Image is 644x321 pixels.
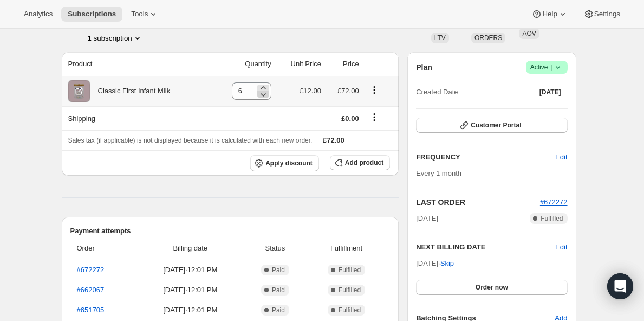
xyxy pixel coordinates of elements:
[324,52,362,76] th: Price
[539,88,561,97] span: [DATE]
[68,10,116,18] span: Subscriptions
[309,243,383,254] span: Fulfillment
[140,243,242,254] span: Billing date
[272,306,285,314] span: Paid
[212,52,275,76] th: Quantity
[77,306,105,314] a: #651705
[77,266,105,274] a: #672272
[339,306,361,314] span: Fulfilled
[540,197,568,208] button: #672272
[530,62,563,73] span: Active
[140,305,242,316] span: [DATE] · 12:01 PM
[416,169,461,177] span: Every 1 month
[434,34,446,42] span: LTV
[77,286,105,294] a: #662067
[345,158,383,167] span: Add product
[300,87,321,95] span: £12.00
[366,111,383,123] button: Shipping actions
[533,85,568,100] button: [DATE]
[416,152,555,163] h2: FREQUENCY
[61,7,122,22] button: Subscriptions
[341,114,359,123] span: £0.00
[323,136,344,144] span: £72.00
[70,236,136,260] th: Order
[90,86,171,97] div: Classic First Infant Milk
[17,7,59,22] button: Analytics
[416,197,540,208] h2: LAST ORDER
[440,258,454,269] span: Skip
[525,7,574,22] button: Help
[522,30,536,37] span: AOV
[339,286,361,294] span: Fulfilled
[474,34,502,42] span: ORDERS
[416,259,454,267] span: [DATE] ·
[542,10,557,18] span: Help
[416,87,458,98] span: Created Date
[68,137,313,144] span: Sales tax (if applicable) is not displayed because it is calculated with each new order.
[272,266,285,274] span: Paid
[125,7,165,22] button: Tools
[434,255,460,272] button: Skip
[330,155,390,170] button: Add product
[607,273,633,299] div: Open Intercom Messenger
[550,63,552,72] span: |
[476,283,508,292] span: Order now
[275,52,324,76] th: Unit Price
[68,80,90,102] img: product img
[555,152,567,163] span: Edit
[131,10,148,18] span: Tools
[549,149,574,166] button: Edit
[416,62,432,73] h2: Plan
[70,226,391,236] h2: Payment attempts
[140,285,242,296] span: [DATE] · 12:01 PM
[62,52,213,76] th: Product
[62,106,213,130] th: Shipping
[339,266,361,274] span: Fulfilled
[416,280,567,295] button: Order now
[594,10,620,18] span: Settings
[250,155,319,171] button: Apply discount
[541,214,563,223] span: Fulfilled
[24,10,53,18] span: Analytics
[272,286,285,294] span: Paid
[248,243,303,254] span: Status
[416,118,567,133] button: Customer Portal
[337,87,359,95] span: £72.00
[540,198,568,206] a: #672272
[265,159,313,168] span: Apply discount
[555,242,567,253] button: Edit
[366,84,383,96] button: Product actions
[471,121,521,130] span: Customer Portal
[577,7,627,22] button: Settings
[140,265,242,275] span: [DATE] · 12:01 PM
[416,213,438,224] span: [DATE]
[88,33,143,43] button: Product actions
[416,242,555,253] h2: NEXT BILLING DATE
